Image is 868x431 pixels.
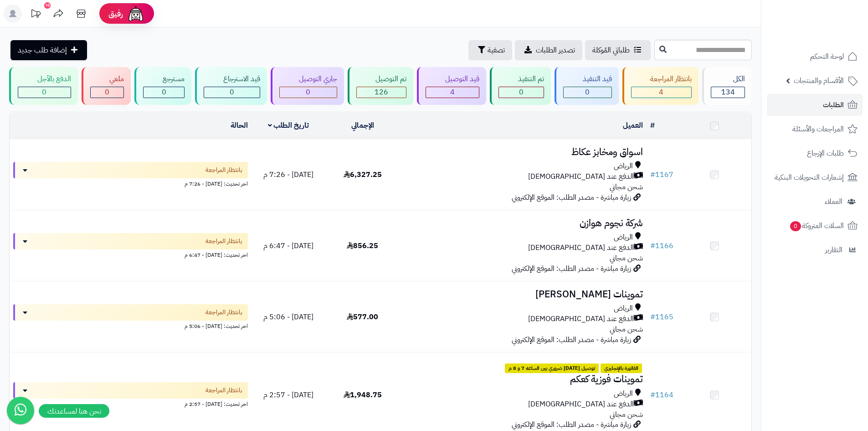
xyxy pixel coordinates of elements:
div: 0 [280,87,337,98]
span: 0 [42,87,46,98]
div: اخر تحديث: [DATE] - 5:06 م [13,321,248,330]
a: قيد الاسترجاع 0 [193,67,269,105]
button: تصفية [468,40,512,60]
a: تاريخ الطلب [268,120,309,131]
span: 0 [519,87,524,98]
span: زيارة مباشرة - مصدر الطلب: الموقع الإلكتروني [512,334,631,345]
div: 10 [44,2,51,9]
span: 4 [450,87,455,98]
a: قيد التنفيذ 0 [553,67,621,105]
span: زيارة مباشرة - مصدر الطلب: الموقع الإلكتروني [512,419,631,430]
a: مسترجع 0 [133,67,193,105]
span: الرياض [614,232,633,243]
span: شحن مجاني [610,253,643,264]
a: العملاء [767,191,863,213]
a: طلباتي المُوكلة [585,40,651,60]
div: الكل [711,74,745,84]
div: مسترجع [143,74,185,84]
div: اخر تحديث: [DATE] - 7:26 م [13,178,248,188]
span: زيارة مباشرة - مصدر الطلب: الموقع الإلكتروني [512,263,631,274]
a: #1166 [650,240,673,251]
span: الدفع عند [DEMOGRAPHIC_DATA] [528,171,634,182]
span: زيارة مباشرة - مصدر الطلب: الموقع الإلكتروني [512,192,631,203]
div: 4 [632,87,692,98]
a: #1164 [650,389,673,400]
span: تصفية [488,45,505,56]
span: [DATE] - 7:26 م [263,169,313,180]
a: الإجمالي [351,120,374,131]
span: 0 [105,87,109,98]
span: الفاتورة بالإنجليزي [601,363,642,374]
span: السلات المتروكة [789,219,844,232]
div: قيد التوصيل [426,74,479,84]
div: 0 [564,87,611,98]
div: 126 [357,87,406,98]
span: بانتظار المراجعة [205,308,242,317]
div: 0 [499,87,544,98]
div: اخر تحديث: [DATE] - 6:47 م [13,249,248,259]
a: إشعارات التحويلات البنكية [767,166,863,188]
a: الحالة [231,120,248,131]
span: [DATE] - 2:57 م [263,389,313,400]
h3: اسواق ومخابز عكاظ [403,147,643,157]
span: الدفع عند [DEMOGRAPHIC_DATA] [528,243,634,253]
span: رفيق [108,8,123,19]
a: تحديثات المنصة [24,5,47,25]
span: الأقسام والمنتجات [794,74,844,87]
span: طلباتي المُوكلة [592,45,630,56]
a: السلات المتروكة0 [767,215,863,237]
span: 4 [659,87,663,98]
span: [DATE] - 5:06 م [263,312,313,322]
a: العميل [623,120,643,131]
span: توصيل [DATE] ضروري بين الساعه 7 و 8 م [505,363,599,374]
span: [DATE] - 6:47 م [263,240,313,251]
img: ai-face.png [127,5,145,23]
span: 1,948.75 [344,389,382,400]
a: تم التنفيذ 0 [488,67,553,105]
div: 0 [144,87,184,98]
a: طلبات الإرجاع [767,142,863,164]
div: ملغي [90,74,124,84]
span: الدفع عند [DEMOGRAPHIC_DATA] [528,314,634,324]
div: اخر تحديث: [DATE] - 2:57 م [13,399,248,408]
span: شحن مجاني [610,324,643,335]
a: #1165 [650,312,673,322]
a: ملغي 0 [80,67,133,105]
a: # [650,120,655,131]
span: الرياض [614,161,633,171]
span: 0 [585,87,590,98]
span: الدفع عند [DEMOGRAPHIC_DATA] [528,399,634,410]
h3: تموينات [PERSON_NAME] [403,289,643,300]
span: # [650,240,655,251]
span: # [650,169,655,180]
div: جاري التوصيل [279,74,337,84]
span: 134 [721,87,735,98]
h3: شركة نجوم هوازن [403,218,643,228]
span: شحن مجاني [610,409,643,420]
span: 0 [230,87,234,98]
a: تم التوصيل 126 [346,67,416,105]
a: الطلبات [767,94,863,116]
span: الطلبات [823,99,844,111]
span: إشعارات التحويلات البنكية [775,171,844,184]
div: 0 [18,87,71,98]
a: جاري التوصيل 0 [269,67,346,105]
div: 4 [426,87,479,98]
span: شحن مجاني [610,182,643,192]
span: العملاء [825,195,842,208]
a: المراجعات والأسئلة [767,118,863,140]
span: المراجعات والأسئلة [792,123,844,135]
h3: تموينات فوزية كعكم [403,374,643,384]
a: الدفع بالآجل 0 [7,67,80,105]
span: 126 [375,87,388,98]
span: # [650,389,655,400]
span: بانتظار المراجعة [205,386,242,395]
span: إضافة طلب جديد [18,45,67,56]
span: تصدير الطلبات [536,45,575,56]
span: 0 [790,221,801,231]
div: قيد الاسترجاع [204,74,260,84]
div: 0 [204,87,260,98]
div: الدفع بالآجل [18,74,71,84]
span: 6,327.25 [344,169,382,180]
a: #1167 [650,169,673,180]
